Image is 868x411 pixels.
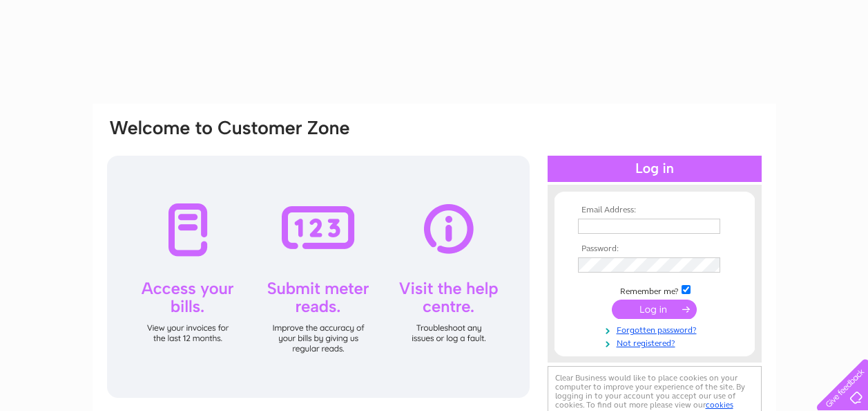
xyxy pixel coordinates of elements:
[578,322,735,336] a: Forgotten password?
[612,300,697,319] input: Submit
[575,205,735,215] th: Email Address:
[575,283,735,297] td: Remember me?
[575,244,735,254] th: Password:
[578,336,735,349] a: Not registered?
